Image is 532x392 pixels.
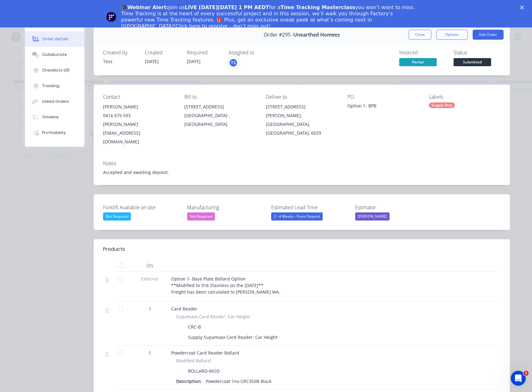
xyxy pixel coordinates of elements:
div: [PERSON_NAME][EMAIL_ADDRESS][DOMAIN_NAME] [103,120,175,146]
div: [STREET_ADDRESS][PERSON_NAME], [GEOGRAPHIC_DATA], [GEOGRAPHIC_DATA], 6029 [266,102,337,137]
span: 2 [524,371,529,376]
div: [STREET_ADDRESS][GEOGRAPHIC_DATA] , [GEOGRAPHIC_DATA] [184,102,256,129]
button: Close [409,30,431,40]
div: Notes [103,161,500,166]
div: Close [520,6,526,9]
div: [PERSON_NAME], [GEOGRAPHIC_DATA], [GEOGRAPHIC_DATA], 6029 [266,111,337,137]
div: Qty [131,259,169,272]
span: 1 [149,350,151,356]
div: 2 - 4 Weeks - From Deposit [271,212,323,221]
button: TS [229,58,238,67]
div: Labels [429,94,500,100]
span: Option 1- Base Plate Bollard Option **Modified to 316 Stainless on the [DATE]** Freight has been ... [171,276,280,295]
button: Options [436,30,468,40]
div: Order details [42,36,69,42]
div: [PERSON_NAME] [103,102,175,111]
button: Timeline [25,109,84,125]
span: Partial [399,58,437,66]
label: Estimator [355,204,433,211]
div: Description [176,377,203,386]
div: [STREET_ADDRESS] [266,102,337,111]
div: [PERSON_NAME]0416 675 593[PERSON_NAME][EMAIL_ADDRESS][DOMAIN_NAME] [103,102,175,146]
span: Submitted [454,58,491,66]
span: Supamaxx Card Reader: Car Height [176,313,250,320]
div: Not Required [103,212,131,221]
div: CRC-B [186,322,203,331]
div: Join us for a you won’t want to miss. Time Tracking is at the heart of every successful project a... [121,4,416,29]
div: Invoiced [399,50,446,56]
span: External [134,275,166,282]
iframe: Intercom live chat [511,371,526,386]
button: Order details [25,31,84,47]
span: 1 [149,305,151,312]
div: PO [347,94,419,100]
div: Contact [103,94,175,100]
div: Supply Only [429,102,455,108]
button: Checklists 0/0 [25,62,84,78]
label: Manufacturing [187,204,265,211]
button: Edit Order [473,30,504,40]
div: Linked Orders [42,99,69,104]
div: Not Required [187,212,215,221]
span: Modified Bollard [176,357,211,364]
span: Card Reader [171,306,197,312]
div: Created by [103,50,137,56]
label: Estimated Lead Time [271,204,349,211]
div: Tess [103,58,137,65]
span: [DATE] [187,58,201,64]
a: Click here to register - don’t miss out! [176,23,271,29]
button: Linked Orders [25,94,84,109]
span: Powdercoat Card Reader Bollard [171,350,239,356]
div: Tracking [42,83,59,89]
div: Deliver to [266,94,337,100]
label: Forklift Avaliable on site [103,204,181,211]
b: Time Tracking Masterclass [281,4,355,10]
div: Products [103,246,125,253]
div: Assigned to [229,50,291,56]
button: Tracking [25,78,84,94]
div: BOLLARD-MOD [186,366,222,375]
div: [PERSON_NAME] [355,212,390,221]
div: Powdercoat 1no CRC350B Black [203,377,274,386]
div: Timeline [42,114,59,120]
div: Status [454,50,500,56]
div: Supply Supamaxx Card Reader: Car Height [186,333,280,342]
img: Profile image for Team [106,12,116,22]
div: Bill to [184,94,256,100]
div: Collaborate [42,52,67,57]
div: Created [145,50,179,56]
button: Profitability [25,125,84,141]
div: Profitability [42,130,66,136]
div: Option 1- BPB [347,102,419,111]
span: Order #295 - [264,32,293,38]
b: LIVE [DATE][DATE] 1 PM AEDT [185,4,269,10]
span: Unearthed Homees [293,32,340,38]
button: Collaborate [25,47,84,62]
div: [GEOGRAPHIC_DATA] , [GEOGRAPHIC_DATA] [184,111,256,129]
b: 🎓Webinar Alert: [121,4,168,10]
div: 0416 675 593 [103,111,175,120]
span: [DATE] [145,58,159,64]
button: Submitted [454,58,491,67]
div: Required [187,50,221,56]
div: [STREET_ADDRESS] [184,102,256,111]
div: Checklists 0/0 [42,67,70,73]
div: Accepted and awaiting deposit. [103,169,500,176]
